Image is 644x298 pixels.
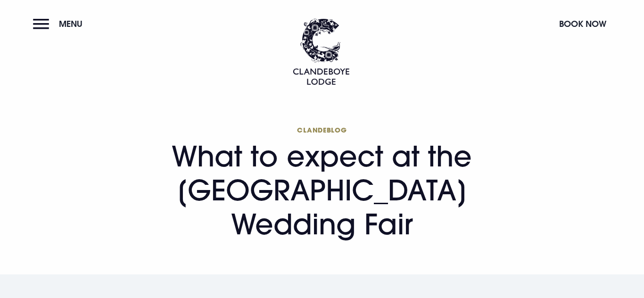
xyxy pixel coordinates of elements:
[117,125,528,241] h1: What to expect at the [GEOGRAPHIC_DATA] Wedding Fair
[59,18,83,29] span: Menu
[117,125,528,134] span: Clandeblog
[33,14,87,34] button: Menu
[293,18,349,85] img: Clandeboye Lodge
[554,14,611,34] button: Book Now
